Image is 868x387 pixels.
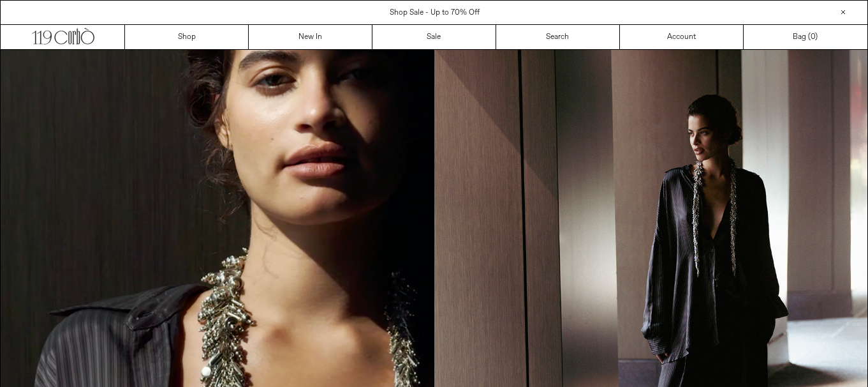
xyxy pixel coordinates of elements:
span: ) [811,31,818,43]
a: Shop [125,25,249,49]
a: Search [496,25,620,49]
a: Sale [372,25,496,49]
span: 0 [811,32,815,42]
a: Shop Sale - Up to 70% Off [390,8,480,18]
a: Bag () [744,25,867,49]
a: Account [620,25,744,49]
a: New In [249,25,372,49]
